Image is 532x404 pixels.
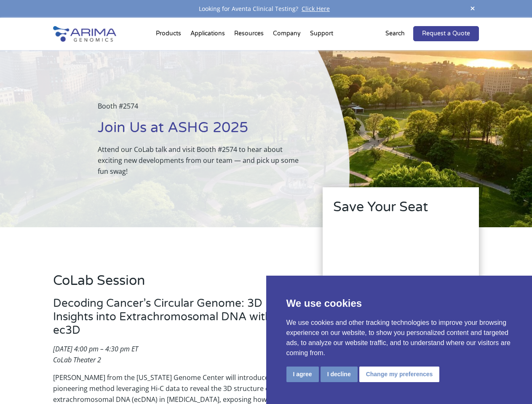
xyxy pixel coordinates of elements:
a: Request a Quote [413,26,479,41]
p: We use cookies and other tracking technologies to improve your browsing experience on our website... [286,318,512,358]
button: Change my preferences [359,367,440,382]
p: We use cookies [286,296,512,311]
button: I decline [321,367,358,382]
h2: Save Your Seat [333,198,468,223]
h1: Join Us at ASHG 2025 [98,118,307,144]
p: Booth #2574 [98,101,307,118]
h2: CoLab Session [53,271,299,297]
button: I agree [286,367,319,382]
img: Arima-Genomics-logo [53,26,116,42]
em: CoLab Theater 2 [53,355,101,364]
a: Click Here [298,5,333,13]
em: [DATE] 4:00 pm – 4:30 pm ET [53,344,138,353]
div: Looking for Aventa Clinical Testing? [53,3,479,14]
h3: Decoding Cancer’s Circular Genome: 3D Insights into Extrachromosomal DNA with ec3D [53,297,299,343]
p: Search [385,28,405,39]
p: Attend our CoLab talk and visit Booth #2574 to hear about exciting new developments from our team... [98,144,307,177]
